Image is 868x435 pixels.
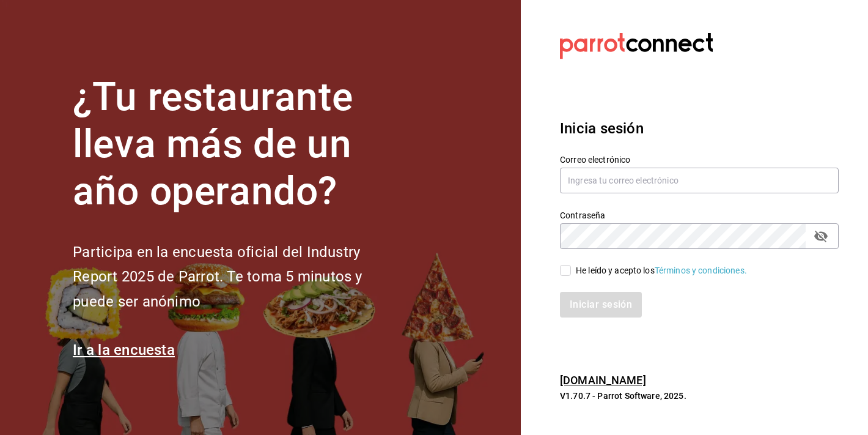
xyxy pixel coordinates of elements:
a: Ir a la encuesta [73,341,175,359]
label: Contraseña [560,211,839,220]
h3: Inicia sesión [560,117,839,139]
h2: Participa en la encuesta oficial del Industry Report 2025 de Parrot. Te toma 5 minutos y puede se... [73,240,403,314]
div: He leído y acepto los [576,264,747,277]
label: Correo electrónico [560,155,839,164]
a: Términos y condiciones. [655,266,747,275]
h1: ¿Tu restaurante lleva más de un año operando? [73,74,403,215]
p: V1.70.7 - Parrot Software, 2025. [560,390,839,402]
button: passwordField [811,226,831,247]
a: [DOMAIN_NAME] [560,374,646,387]
input: Ingresa tu correo electrónico [560,168,839,193]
